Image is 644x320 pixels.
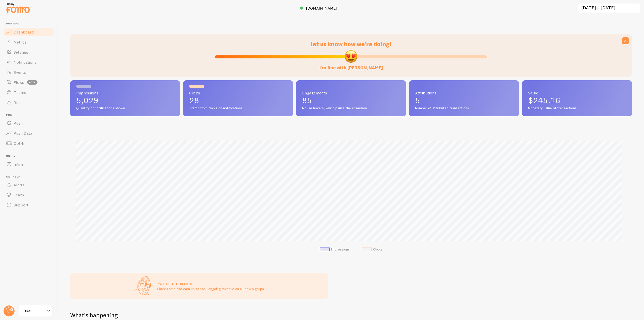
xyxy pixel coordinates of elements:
[157,286,264,291] p: Share Fomo and earn up to 25% ongoing revenue on all new signups
[157,280,264,286] h3: Earn commission
[302,106,400,111] span: Mouse hovers, which pause the animation
[14,182,24,187] span: Alerts
[3,128,55,138] a: Push Data
[415,96,513,104] p: 5
[14,90,26,95] span: Theme
[14,70,26,75] span: Events
[3,138,55,148] a: Opt-In
[528,95,560,105] span: $245.16
[70,311,118,319] h2: What's happening
[302,96,400,104] p: 85
[14,40,27,45] span: Metrics
[362,247,382,252] li: Clicks
[3,180,55,190] a: Alerts
[415,91,513,95] span: Attributions
[3,200,55,210] a: Support
[3,77,55,87] a: Flows beta
[76,91,174,95] span: Impressions
[189,96,287,104] p: 28
[14,50,28,55] span: Settings
[6,22,55,25] span: Pop-ups
[3,97,55,108] a: Rules
[3,57,55,67] a: Notifications
[22,308,46,314] span: EURAE
[14,60,36,65] span: Notifications
[3,87,55,97] a: Theme
[3,190,55,200] a: Learn
[14,29,34,34] span: Dashboard
[5,1,30,14] img: fomo-relay-logo-orange.svg
[6,175,55,179] span: Get Help
[528,106,626,111] span: Monetary value of transactions
[76,96,174,104] p: 5,029
[14,80,24,85] span: Flows
[6,114,55,117] span: Push
[3,47,55,57] a: Settings
[14,192,24,197] span: Learn
[302,91,400,95] span: Engagements
[27,80,37,85] span: beta
[189,106,287,111] span: Traffic from clicks on notifications
[3,67,55,77] a: Events
[76,106,174,111] span: Quantity of notifications shown
[14,121,23,126] span: Push
[528,91,626,95] span: Value
[320,247,350,252] li: Impressions
[3,37,55,47] a: Metrics
[311,40,391,48] span: let us know how we're doing!
[319,60,383,71] label: i'm fine with [PERSON_NAME]
[3,159,55,169] a: Inline
[3,27,55,37] a: Dashboard
[14,131,32,136] span: Push Data
[3,118,55,128] a: Push
[14,202,28,207] span: Support
[18,305,52,317] a: EURAE
[189,91,287,95] span: Clicks
[344,50,358,63] img: emoji.png
[14,141,25,146] span: Opt-In
[14,100,24,105] span: Rules
[14,162,23,167] span: Inline
[6,154,55,158] span: Inline
[415,106,513,111] span: Number of attributed transactions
